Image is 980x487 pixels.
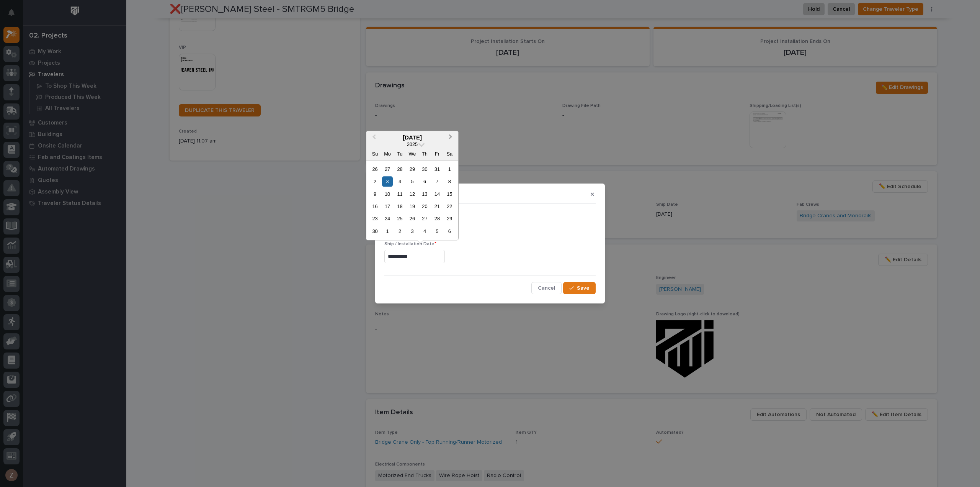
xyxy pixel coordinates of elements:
div: Su [370,149,380,159]
div: Choose Tuesday, November 4th, 2025 [395,176,405,187]
div: We [407,149,417,159]
div: Choose Thursday, November 20th, 2025 [420,201,430,212]
div: Choose Saturday, November 22nd, 2025 [444,201,455,212]
div: Choose Saturday, November 8th, 2025 [444,176,455,187]
div: Choose Tuesday, October 28th, 2025 [395,164,405,174]
div: Choose Tuesday, November 18th, 2025 [395,201,405,212]
div: Choose Wednesday, November 12th, 2025 [407,189,417,199]
div: Choose Friday, December 5th, 2025 [432,226,442,236]
div: Choose Wednesday, November 26th, 2025 [407,214,417,224]
div: Choose Wednesday, October 29th, 2025 [407,164,417,174]
div: Choose Monday, October 27th, 2025 [382,164,392,174]
div: Choose Sunday, November 9th, 2025 [370,189,380,199]
div: Choose Thursday, November 27th, 2025 [420,214,430,224]
div: Mo [382,149,392,159]
div: Choose Tuesday, December 2nd, 2025 [395,226,405,236]
div: Fr [432,149,442,159]
div: Choose Sunday, November 16th, 2025 [370,201,380,212]
div: Choose Saturday, November 29th, 2025 [444,214,455,224]
div: Choose Saturday, November 15th, 2025 [444,189,455,199]
div: Choose Thursday, October 30th, 2025 [420,164,430,174]
button: Next Month [445,132,457,144]
div: Choose Thursday, November 6th, 2025 [420,176,430,187]
div: Choose Sunday, November 2nd, 2025 [370,176,380,187]
div: Choose Monday, December 1st, 2025 [382,226,392,236]
div: Choose Friday, October 31st, 2025 [432,164,442,174]
div: Tu [395,149,405,159]
div: Choose Monday, November 10th, 2025 [382,189,392,199]
div: Choose Tuesday, November 25th, 2025 [395,214,405,224]
div: Choose Monday, November 3rd, 2025 [382,176,392,187]
div: Choose Saturday, December 6th, 2025 [444,226,455,236]
div: Choose Wednesday, December 3rd, 2025 [407,226,417,236]
div: Th [420,149,430,159]
div: month 2025-11 [369,163,456,238]
button: Cancel [531,282,562,294]
button: Save [563,282,596,294]
div: Choose Thursday, December 4th, 2025 [420,226,430,236]
div: Choose Friday, November 21st, 2025 [432,201,442,212]
div: Choose Thursday, November 13th, 2025 [420,189,430,199]
span: Cancel [538,285,555,292]
span: 2025 [407,141,418,147]
div: Choose Friday, November 14th, 2025 [432,189,442,199]
div: Choose Wednesday, November 5th, 2025 [407,176,417,187]
span: Ship / Installation Date [384,242,436,246]
div: Sa [444,149,455,159]
div: Choose Monday, November 24th, 2025 [382,214,392,224]
div: Choose Friday, November 28th, 2025 [432,214,442,224]
div: Choose Tuesday, November 11th, 2025 [395,189,405,199]
div: Choose Sunday, November 30th, 2025 [370,226,380,236]
div: Choose Saturday, November 1st, 2025 [444,164,455,174]
div: Choose Sunday, November 23rd, 2025 [370,214,380,224]
div: [DATE] [366,134,458,141]
div: Choose Friday, November 7th, 2025 [432,176,442,187]
button: Previous Month [367,132,379,144]
div: Choose Sunday, October 26th, 2025 [370,164,380,174]
div: Choose Monday, November 17th, 2025 [382,201,392,212]
div: Choose Wednesday, November 19th, 2025 [407,201,417,212]
span: Save [577,285,590,292]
